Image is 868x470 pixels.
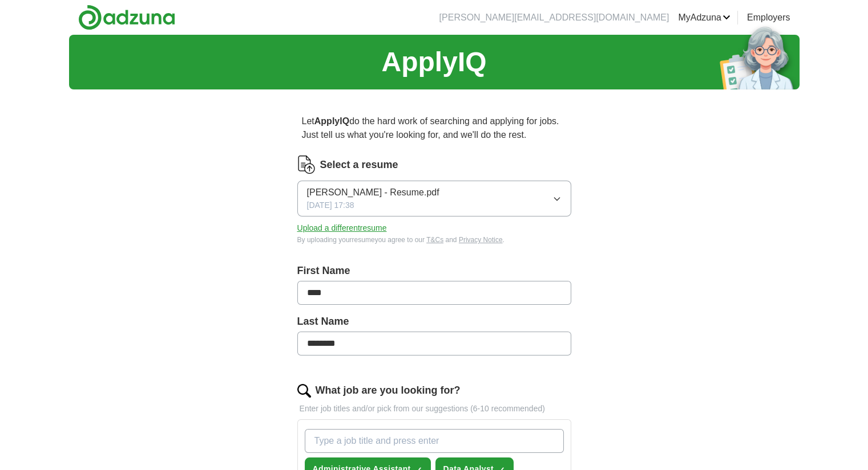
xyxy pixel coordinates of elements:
label: Select a resume [320,157,398,173]
p: Let do the hard work of searching and applying for jobs. Just tell us what you're looking for, an... [297,110,571,146]
img: Adzuna logo [78,5,175,30]
label: Last Name [297,314,571,329]
p: Enter job titles and/or pick from our suggestions (6-10 recommended) [297,403,571,415]
div: By uploading your resume you agree to our and . [297,235,571,245]
button: Upload a differentresume [297,222,387,234]
button: [PERSON_NAME] - Resume.pdf[DATE] 17:38 [297,181,571,216]
a: MyAdzuna [678,11,730,24]
img: search.png [297,384,311,398]
input: Type a job title and press enter [305,429,564,453]
strong: ApplyIQ [314,116,349,126]
span: [PERSON_NAME] - Resume.pdf [307,186,439,199]
a: T&Cs [426,236,443,244]
label: First Name [297,263,571,279]
a: Privacy Notice [459,236,503,244]
label: What job are you looking for? [316,383,461,398]
h1: ApplyIQ [381,42,486,83]
li: [PERSON_NAME][EMAIL_ADDRESS][DOMAIN_NAME] [439,11,669,24]
a: Employers [747,11,790,24]
span: [DATE] 17:38 [307,199,354,211]
img: CV Icon [297,156,316,174]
